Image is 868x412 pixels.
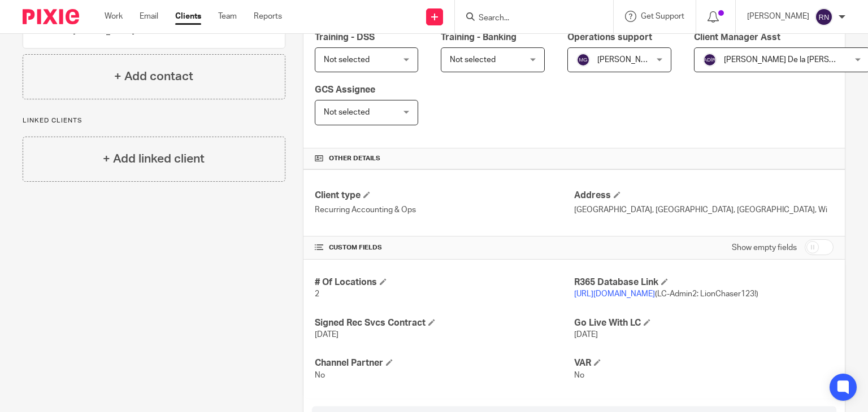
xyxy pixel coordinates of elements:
[450,56,496,64] span: Not selected
[574,277,834,288] h4: R365 Database Link
[103,150,205,168] h4: + Add linked client
[329,154,380,163] span: Other details
[315,371,325,379] span: No
[732,242,797,253] label: Show empty fields
[324,56,370,64] span: Not selected
[641,12,684,20] span: Get Support
[574,204,834,216] p: [GEOGRAPHIC_DATA], [GEOGRAPHIC_DATA], [GEOGRAPHIC_DATA], Wi
[315,204,574,216] p: Recurring Accounting & Ops
[254,11,282,22] a: Reports
[441,33,517,42] span: Training - Banking
[478,14,579,24] input: Search
[315,190,574,201] h4: Client type
[315,277,574,288] h4: # Of Locations
[23,116,285,125] p: Linked clients
[574,357,834,369] h4: VAR
[315,243,574,252] h4: CUSTOM FIELDS
[574,290,758,298] span: (LC-Admin2: LionChaser123!)
[574,317,834,329] h4: Go Live With LC
[315,317,574,329] h4: Signed Rec Svcs Contract
[114,68,193,85] h4: + Add contact
[694,33,780,42] span: Client Manager Asst
[218,11,237,22] a: Team
[315,331,338,339] span: [DATE]
[315,357,574,369] h4: Channel Partner
[576,53,590,67] img: svg%3E
[105,11,123,22] a: Work
[747,11,809,22] p: [PERSON_NAME]
[567,33,652,42] span: Operations support
[315,290,319,298] span: 2
[574,371,584,379] span: No
[315,33,375,42] span: Training - DSS
[574,190,834,201] h4: Address
[23,9,79,24] img: Pixie
[703,53,717,67] img: svg%3E
[597,56,659,64] span: [PERSON_NAME]
[175,11,201,22] a: Clients
[140,11,158,22] a: Email
[324,108,370,116] span: Not selected
[315,85,375,94] span: GCS Assignee
[574,331,598,339] span: [DATE]
[815,8,833,26] img: svg%3E
[574,290,655,298] a: [URL][DOMAIN_NAME]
